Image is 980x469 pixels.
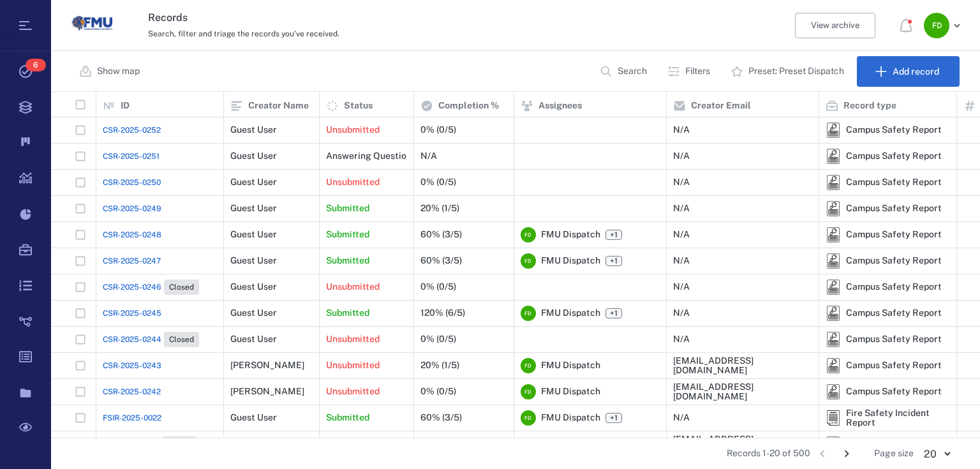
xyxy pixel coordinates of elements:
[826,384,841,399] img: icon Campus Safety Report
[230,125,277,135] div: Guest User
[420,256,462,265] div: 60% (3/5)
[826,332,841,347] div: Campus Safety Report
[874,447,914,460] span: Page size
[673,256,690,265] div: N/A
[826,201,841,216] img: icon Campus Safety Report
[521,384,536,399] div: F D
[230,413,277,422] div: Guest User
[103,334,161,345] span: CSR-2025-0244
[541,228,600,241] span: FMU Dispatch
[230,230,277,239] div: Guest User
[607,256,620,267] span: +1
[836,443,857,464] button: Go to next page
[826,306,841,321] div: Campus Safety Report
[420,177,456,187] div: 0% (0/5)
[230,334,277,344] div: Guest User
[71,3,112,48] a: Go home
[924,13,965,38] button: FD
[914,447,960,461] div: 20
[723,56,854,87] button: Preset: Preset Dispatch
[326,228,369,241] p: Submitted
[660,56,720,87] button: Filters
[326,412,369,424] p: Submitted
[541,307,600,320] span: FMU Dispatch
[148,10,647,26] h3: Records
[673,308,690,318] div: N/A
[326,202,369,215] p: Submitted
[846,204,942,213] div: Campus Safety Report
[230,204,277,213] div: Guest User
[673,151,690,161] div: N/A
[326,359,380,372] p: Unsubmitted
[673,204,690,213] div: N/A
[103,229,161,241] span: CSR-2025-0248
[420,308,465,318] div: 120% (6/5)
[685,65,710,78] p: Filters
[326,307,369,320] p: Submitted
[326,255,369,267] p: Submitted
[846,151,942,161] div: Campus Safety Report
[541,359,600,372] span: FMU Dispatch
[103,151,160,162] a: CSR-2025-0251
[846,387,942,396] div: Campus Safety Report
[605,413,622,423] span: +1
[326,385,380,398] p: Unsubmitted
[230,256,277,265] div: Guest User
[846,125,942,135] div: Campus Safety Report
[605,308,622,318] span: +1
[538,100,582,112] p: Assignees
[846,408,950,428] div: Fire Safety Incident Report
[673,282,690,292] div: N/A
[103,308,161,319] a: CSR-2025-0245
[795,13,875,38] button: View archive
[846,230,942,239] div: Campus Safety Report
[103,255,161,267] a: CSR-2025-0247
[673,356,812,376] div: [EMAIL_ADDRESS][DOMAIN_NAME]
[826,436,841,452] img: icon Campus Safety Report
[924,13,949,38] div: F D
[103,332,199,347] a: CSR-2025-0244Closed
[541,412,600,424] span: FMU Dispatch
[673,435,812,454] div: [EMAIL_ADDRESS][DOMAIN_NAME]
[673,413,690,422] div: N/A
[326,124,380,137] p: Unsubmitted
[826,332,841,347] img: icon Campus Safety Report
[103,177,161,188] span: CSR-2025-0250
[605,256,622,266] span: +1
[521,358,536,373] div: F D
[521,410,536,426] div: F D
[607,308,620,319] span: +1
[438,100,499,112] p: Completion %
[103,279,199,295] a: CSR-2025-0246Closed
[71,56,150,87] button: Show map
[326,150,416,163] p: Answering Questions
[843,100,896,112] p: Record type
[673,230,690,239] div: N/A
[618,65,647,78] p: Search
[810,443,859,464] nav: pagination navigation
[71,3,112,44] img: Florida Memorial University logo
[826,201,841,216] div: Campus Safety Report
[826,279,841,295] img: icon Campus Safety Report
[673,382,812,402] div: [EMAIL_ADDRESS][DOMAIN_NAME]
[541,385,600,398] span: FMU Dispatch
[846,361,942,370] div: Campus Safety Report
[326,176,380,189] p: Unsubmitted
[230,282,277,292] div: Guest User
[826,149,841,164] div: Campus Safety Report
[826,253,841,269] img: icon Campus Safety Report
[420,361,459,370] div: 20% (1/5)
[103,412,161,424] a: FSIR-2025-0022
[607,230,620,241] span: +1
[826,279,841,295] div: Campus Safety Report
[326,281,380,294] p: Unsubmitted
[230,361,304,370] div: [PERSON_NAME]
[167,334,197,345] span: Closed
[103,203,161,214] a: CSR-2025-0249
[846,256,942,265] div: Campus Safety Report
[103,281,161,293] span: CSR-2025-0246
